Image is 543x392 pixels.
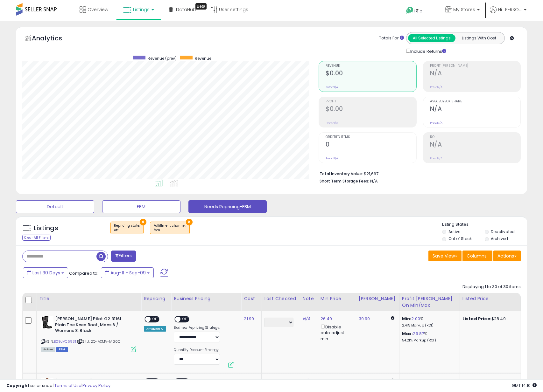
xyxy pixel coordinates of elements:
button: FBM [102,200,180,213]
small: Prev: N/A [430,121,442,125]
b: Short Term Storage Fees: [320,178,369,184]
h2: N/A [430,105,521,114]
span: | SKU: 2Q-AXMV-MG0O [77,339,120,344]
th: The percentage added to the cost of goods (COGS) that forms the calculator for Min & Max prices. [399,293,460,311]
h2: N/A [430,141,521,149]
span: ROI [430,135,521,139]
p: 54.21% Markup (ROI) [402,338,455,343]
label: Active [448,229,460,234]
button: Actions [493,251,521,261]
small: Prev: N/A [326,85,338,89]
button: × [186,219,193,225]
div: fbm [153,228,186,232]
label: Deactivated [491,229,515,234]
div: Totals For [379,35,404,41]
div: Business Pricing [174,295,238,302]
b: Listed Price: [462,316,491,322]
span: Revenue [326,64,416,68]
div: Repricing [144,295,168,302]
div: $28.49 [462,316,515,322]
b: [PERSON_NAME] Pilot G2 31161 Plain Toe Knee Boot, Mens 6 / Womens 8, Black [55,316,132,335]
label: Quantity Discount Strategy: [174,348,220,352]
button: Needs Repricing-FBM [188,200,267,213]
span: Fulfillment channel : [153,223,186,233]
span: Ordered Items [326,135,416,139]
div: Disable auto adjust min [321,323,351,342]
span: OFF [151,317,161,322]
small: Prev: N/A [326,121,338,125]
a: 39.90 [359,316,370,322]
span: OFF [181,317,191,322]
span: Hi [PERSON_NAME] [498,6,522,13]
span: FBM [56,347,68,352]
span: Help [414,8,422,14]
button: Aug-11 - Sep-09 [101,267,154,278]
div: [PERSON_NAME] [359,295,397,302]
span: Compared to: [69,270,98,276]
div: Cost [244,295,259,302]
th: CSV column name: cust_attr_2_Last Checked [262,293,300,311]
i: Get Help [406,6,414,14]
button: Columns [462,251,492,261]
li: $21,667 [320,169,516,177]
h5: Listings [34,224,58,233]
button: Listings With Cost [455,34,503,42]
button: Default [16,200,94,213]
a: Privacy Policy [82,382,110,389]
span: Aug-11 - Sep-09 [110,270,146,276]
span: Listings [133,6,150,13]
img: 411XFbkWktL._SL40_.jpg [41,316,53,329]
div: Note [303,295,315,302]
b: Total Inventory Value: [320,171,363,176]
p: 2.41% Markup (ROI) [402,323,455,328]
span: Columns [467,253,487,259]
a: Hi [PERSON_NAME] [490,6,526,21]
div: Displaying 1 to 30 of 30 items [462,284,521,290]
span: Profit [PERSON_NAME] [430,64,521,68]
span: All listings currently available for purchase on Amazon [41,347,55,352]
div: Profit [PERSON_NAME] on Min/Max [402,295,457,309]
div: % [402,316,455,328]
span: Revenue [195,56,211,61]
a: Help [401,2,435,21]
a: 26.49 [321,316,332,322]
div: Title [39,295,138,302]
span: Avg. Buybox Share [430,100,521,103]
a: 2.00 [411,316,420,322]
h2: $0.00 [326,105,416,114]
h2: $0.00 [326,70,416,78]
a: N/A [303,316,310,322]
button: All Selected Listings [408,34,455,42]
div: Min Price [321,295,353,302]
span: N/A [370,178,378,184]
span: My Stores [453,6,475,13]
div: Last Checked [264,295,297,302]
button: × [140,219,146,225]
p: Listing States: [442,222,527,228]
h2: 0 [326,141,416,149]
div: Amazon AI [144,326,166,332]
span: Profit [326,100,416,103]
strong: Copyright [6,382,30,389]
span: Repricing state : [114,223,140,233]
span: 2025-10-10 14:10 GMT [512,382,537,389]
a: B09JVC6931 [54,339,76,344]
a: Terms of Use [54,382,81,389]
h5: Analytics [32,34,74,44]
a: 29.87 [413,331,424,337]
button: Save View [428,251,462,261]
small: Prev: N/A [326,156,338,160]
span: Last 30 Days [32,270,60,276]
div: % [402,331,455,343]
div: Include Returns [401,47,454,55]
div: seller snap | | [6,383,110,389]
span: Overview [88,6,108,13]
b: Max: [402,331,413,337]
a: 21.99 [244,316,254,322]
span: DataHub [176,6,196,13]
div: off [114,228,140,232]
label: Archived [491,236,508,241]
button: Filters [111,251,136,262]
div: Tooltip anchor [195,3,207,10]
label: Business Repricing Strategy: [174,326,220,330]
